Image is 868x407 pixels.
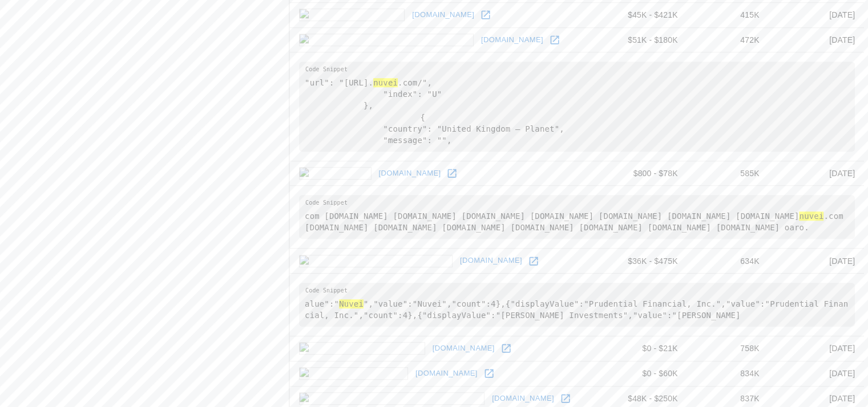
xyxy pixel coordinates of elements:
[768,161,864,186] td: [DATE]
[413,365,481,382] a: [DOMAIN_NAME]
[299,34,474,46] img: discoverglobalnetwork.com icon
[799,211,823,221] hl: nuvei
[373,78,398,87] hl: nuvei
[443,165,461,182] a: Open thl.com in new window
[687,27,768,52] td: 472K
[599,161,687,186] td: $800 - $78K
[599,361,687,386] td: $0 - $60K
[299,283,855,327] pre: alue":" ","value":"Nuvei","count":4},{"displayValue":"Prudential Financial, Inc.","value":"Pruden...
[687,361,768,386] td: 834K
[481,365,498,382] a: Open ftpartners.com in new window
[768,249,864,274] td: [DATE]
[687,336,768,361] td: 758K
[498,340,515,357] a: Open istitutosalvemini.it in new window
[768,336,864,361] td: [DATE]
[339,299,364,308] hl: Nuvei
[557,390,574,407] a: Open phocuswrightconference.com in new window
[525,253,542,270] a: Open efinancialcareers.co.uk in new window
[687,2,768,27] td: 415K
[299,392,485,405] img: phocuswrightconference.com icon
[768,27,864,52] td: [DATE]
[687,249,768,274] td: 634K
[687,161,768,186] td: 585K
[299,255,453,267] img: efinancialcareers.co.uk icon
[768,361,864,386] td: [DATE]
[409,6,477,24] a: [DOMAIN_NAME]
[477,6,494,23] a: Open nutickets.com in new window
[299,167,372,180] img: thl.com icon
[299,195,855,239] pre: com [DOMAIN_NAME] [DOMAIN_NAME] [DOMAIN_NAME] [DOMAIN_NAME] [DOMAIN_NAME] [DOMAIN_NAME] [DOMAIN_N...
[299,9,405,21] img: nutickets.com icon
[599,249,687,274] td: $36K - $475K
[768,2,864,27] td: [DATE]
[299,342,425,355] img: istitutosalvemini.it icon
[299,62,855,151] pre: "url": "[URL]. .com/", "index": "U" }, { "country": "United Kingdom – Planet", "message": "",
[376,165,444,182] a: [DOMAIN_NAME]
[599,336,687,361] td: $0 - $21K
[430,340,498,357] a: [DOMAIN_NAME]
[599,27,687,52] td: $51K - $180K
[546,31,563,48] a: Open discoverglobalnetwork.com in new window
[457,252,525,270] a: [DOMAIN_NAME]
[478,31,546,49] a: [DOMAIN_NAME]
[599,2,687,27] td: $45K - $421K
[299,367,408,380] img: ftpartners.com icon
